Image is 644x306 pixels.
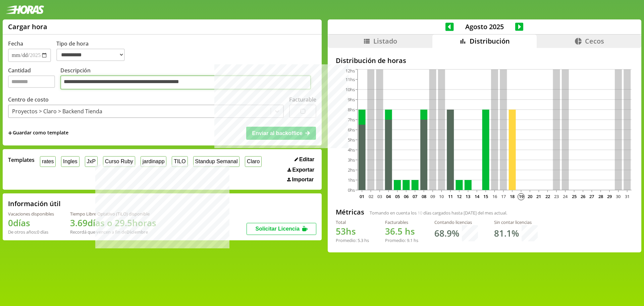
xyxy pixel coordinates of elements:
div: Total [336,219,369,225]
span: Cecos [585,37,604,46]
div: Promedio: hs [385,237,418,243]
span: Distribución [470,37,510,46]
button: Exportar [285,167,316,173]
text: 07 [413,193,417,199]
tspan: 3hs [348,157,355,163]
h1: 0 días [8,217,54,229]
div: Sin contar licencias [494,219,538,225]
input: Cantidad [8,75,55,88]
span: Enviar al backoffice [252,130,303,136]
label: Fecha [8,40,23,47]
select: Tipo de hora [56,49,125,61]
span: 9.1 [407,237,413,243]
span: Importar [292,177,314,183]
button: Editar [292,156,317,163]
span: Tomando en cuenta los días cargados hasta [DATE] del mes actual. [370,210,507,216]
text: 05 [395,193,399,199]
text: 15 [483,193,488,199]
h2: Métricas [336,207,364,217]
text: 12 [457,193,462,199]
span: 36.5 [385,225,402,237]
text: 22 [545,193,550,199]
button: Standup Semanal [193,156,240,167]
text: 01 [360,193,364,199]
text: 27 [589,193,594,199]
h2: Distribución de horas [336,56,633,65]
button: rates [40,156,56,167]
textarea: Descripción [60,75,311,89]
text: 25 [572,193,577,199]
label: Descripción [60,67,316,91]
text: 10 [439,193,444,199]
h2: Información útil [8,199,61,208]
tspan: 10hs [345,86,355,93]
h1: Cargar hora [8,22,47,31]
div: Promedio: hs [336,237,369,243]
span: Exportar [292,167,315,173]
label: Centro de costo [8,96,49,103]
text: 24 [563,193,568,199]
button: Solicitar Licencia [247,223,316,235]
span: Editar [299,157,314,163]
tspan: 4hs [348,147,355,153]
h1: hs [336,225,369,237]
text: 18 [510,193,515,199]
text: 02 [368,193,373,199]
text: 26 [581,193,585,199]
text: 17 [501,193,506,199]
button: Enviar al backoffice [246,127,316,139]
img: logotipo [5,5,44,14]
label: Facturable [289,96,316,103]
b: Diciembre [126,229,148,235]
text: 09 [430,193,435,199]
text: 31 [625,193,630,199]
text: 14 [475,193,480,199]
label: Cantidad [8,67,60,91]
span: Templates [8,156,35,164]
span: Listado [373,37,397,46]
div: Vacaciones disponibles [8,211,54,217]
text: 06 [404,193,409,199]
text: 30 [616,193,621,199]
span: 5.3 [358,237,363,243]
text: 19 [519,193,523,199]
label: Tipo de hora [56,40,130,62]
span: 53 [336,225,346,237]
text: 29 [607,193,612,199]
tspan: 1hs [348,177,355,183]
div: Recordá que vencen a fin de [70,229,156,235]
tspan: 12hs [345,68,355,74]
tspan: 0hs [348,187,355,193]
div: Proyectos > Claro > Backend Tienda [12,108,102,115]
text: 08 [422,193,426,199]
h1: 81.1 % [494,227,519,239]
tspan: 11hs [345,76,355,82]
div: Contando licencias [434,219,478,225]
button: JxP [85,156,98,167]
span: 10 [418,210,422,216]
text: 28 [598,193,603,199]
span: Solicitar Licencia [255,226,300,232]
h1: hs [385,225,418,237]
div: Tiempo Libre Optativo (TiLO) disponible [70,211,156,217]
tspan: 6hs [348,127,355,133]
text: 20 [528,193,532,199]
text: 23 [554,193,559,199]
button: TILO [172,156,187,167]
h1: 68.9 % [434,227,459,239]
div: De otros años: 0 días [8,229,54,235]
tspan: 9hs [348,97,355,103]
text: 04 [386,193,391,199]
h1: 3.69 días o 29.5 horas [70,217,156,229]
text: 16 [492,193,497,199]
button: Ingles [61,156,79,167]
text: 21 [536,193,541,199]
span: Agosto 2025 [454,22,515,31]
tspan: 7hs [348,117,355,123]
text: 13 [466,193,470,199]
tspan: 5hs [348,137,355,143]
text: 03 [377,193,382,199]
button: Claro [245,156,262,167]
tspan: 2hs [348,167,355,173]
span: +Guardar como template [8,129,68,137]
